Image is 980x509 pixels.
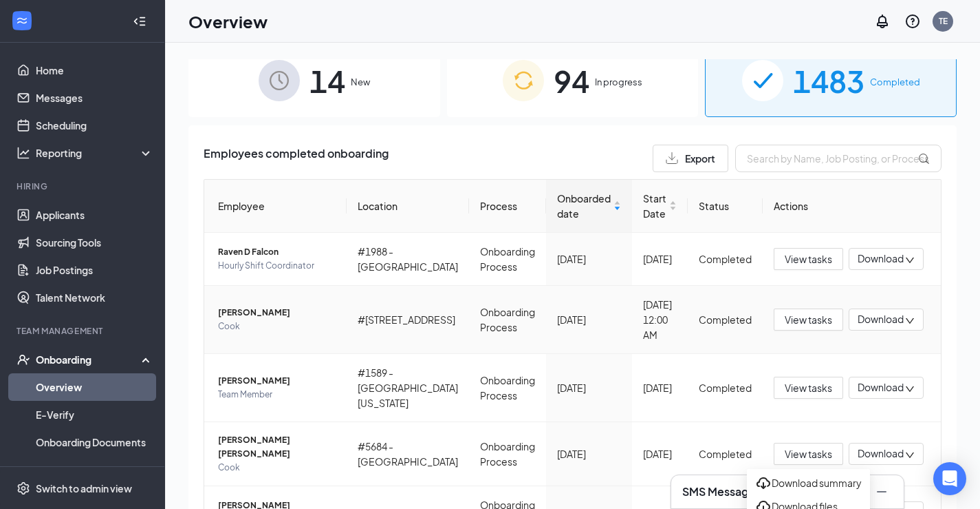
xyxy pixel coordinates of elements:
[873,484,890,500] svg: Minimize
[735,145,941,172] input: Search by Name, Job Posting, or Process
[785,251,832,267] span: View tasks
[347,286,469,354] td: #[STREET_ADDRESS]
[682,484,761,499] h3: SMS Messages
[218,461,336,475] span: Cook
[347,233,469,286] td: #1988 - [GEOGRAPHIC_DATA]
[699,446,752,461] div: Completed
[218,388,336,402] span: Team Member
[17,325,151,337] div: Team Management
[469,354,546,422] td: Onboarding Process
[699,380,752,395] div: Completed
[347,354,469,422] td: #1589 - [GEOGRAPHIC_DATA][US_STATE]
[557,251,621,267] div: [DATE]
[469,286,546,354] td: Onboarding Process
[595,75,642,89] span: In progress
[347,180,469,233] th: Location
[218,245,336,259] span: Raven D Falcon
[218,306,336,320] span: [PERSON_NAME]
[36,456,153,484] a: Activity log
[218,259,336,273] span: Hourly Shift Coordinator
[36,84,153,112] a: Messages
[904,13,921,30] svg: QuestionInfo
[36,373,153,401] a: Overview
[188,10,268,33] h1: Overview
[218,320,336,333] span: Cook
[15,14,29,28] svg: WorkstreamLogo
[933,462,966,495] div: Open Intercom Messenger
[17,481,30,495] svg: Settings
[557,380,621,395] div: [DATE]
[905,316,915,326] span: down
[905,450,915,460] span: down
[17,353,30,366] svg: UserCheck
[763,180,941,233] th: Actions
[699,251,752,267] div: Completed
[643,297,677,342] div: [DATE] 12:00 AM
[17,180,151,192] div: Hiring
[905,256,915,265] span: down
[774,377,843,399] button: View tasks
[309,57,345,105] span: 14
[643,380,677,395] div: [DATE]
[632,180,688,233] th: Start Date
[351,75,370,89] span: New
[204,180,347,233] th: Employee
[858,380,904,395] span: Download
[218,433,336,461] span: [PERSON_NAME] [PERSON_NAME]
[36,229,153,256] a: Sourcing Tools
[774,443,843,465] button: View tasks
[774,248,843,270] button: View tasks
[36,481,132,495] div: Switch to admin view
[554,57,589,105] span: 94
[643,446,677,461] div: [DATE]
[469,180,546,233] th: Process
[774,309,843,331] button: View tasks
[36,56,153,84] a: Home
[36,284,153,311] a: Talent Network
[36,428,153,456] a: Onboarding Documents
[557,312,621,327] div: [DATE]
[785,312,832,327] span: View tasks
[469,422,546,486] td: Onboarding Process
[36,146,154,160] div: Reporting
[347,422,469,486] td: #5684 - [GEOGRAPHIC_DATA]
[469,233,546,286] td: Onboarding Process
[36,201,153,229] a: Applicants
[36,353,142,366] div: Onboarding
[653,145,728,172] button: Export
[218,374,336,388] span: [PERSON_NAME]
[643,191,666,221] span: Start Date
[874,13,891,30] svg: Notifications
[793,57,864,105] span: 1483
[785,446,832,461] span: View tasks
[204,145,389,172] span: Employees completed onboarding
[858,446,904,461] span: Download
[699,312,752,327] div: Completed
[870,75,920,89] span: Completed
[688,180,763,233] th: Status
[858,312,904,326] span: Download
[557,191,611,221] span: Onboarded date
[785,380,832,395] span: View tasks
[17,146,30,160] svg: Analysis
[939,15,948,27] div: TE
[858,251,904,266] span: Download
[643,251,677,267] div: [DATE]
[685,154,715,163] span: Export
[133,14,146,28] svg: Collapse
[557,446,621,461] div: [DATE]
[36,112,153,139] a: Scheduling
[755,475,862,492] div: Download summary
[36,256,153,284] a: Job Postings
[871,481,893,503] button: Minimize
[36,401,153,428] a: E-Verify
[755,475,772,492] svg: Download
[905,384,915,394] span: down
